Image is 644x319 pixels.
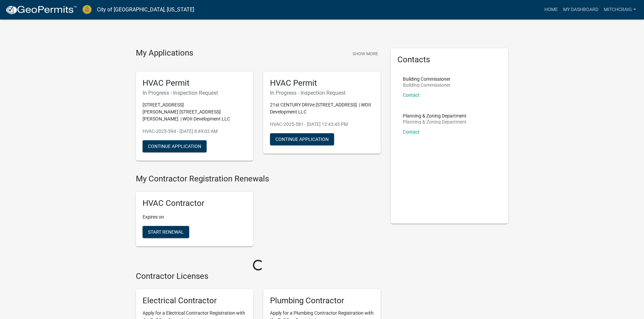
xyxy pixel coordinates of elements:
h6: In Progress - Inspection Request [143,90,247,96]
a: mitchcraig [601,3,639,16]
p: [STREET_ADDRESS][PERSON_NAME] [STREET_ADDRESS][PERSON_NAME] | WOII Development LLC [143,101,247,123]
p: 21st CENTURY DRIVe [STREET_ADDRESS] | WOII Development LLC [270,101,374,115]
h5: Plumbing Contractor [270,296,374,306]
p: HVAC-2025-594 - [DATE] 8:49:03 AM [143,128,247,135]
img: City of Jeffersonville, Indiana [83,5,92,14]
h4: My Applications [136,48,193,58]
p: Building Commissioner [403,83,450,87]
a: Contact [403,92,420,98]
button: Show More [350,48,381,59]
a: City of [GEOGRAPHIC_DATA], [US_STATE] [97,4,194,15]
a: My Dashboard [560,3,601,16]
h5: HVAC Permit [143,78,247,88]
h5: Electrical Contractor [143,296,247,306]
span: Start Renewal [148,229,184,235]
wm-registration-list-section: My Contractor Registration Renewals [136,174,381,252]
a: Home [542,3,560,16]
p: HVAC-2025-581 - [DATE] 12:43:45 PM [270,121,374,128]
a: Contact [403,129,420,135]
h6: In Progress - Inspection Request [270,90,374,96]
p: Planning & Zoning Department [403,119,467,124]
p: Building Commissioner [403,77,450,81]
h5: Contacts [397,55,501,65]
h5: HVAC Contractor [143,198,247,208]
h5: HVAC Permit [270,78,374,88]
button: Continue Application [143,140,207,152]
h4: My Contractor Registration Renewals [136,174,381,184]
button: Continue Application [270,133,334,145]
h4: Contractor Licenses [136,271,381,281]
p: Planning & Zoning Department [403,113,467,118]
button: Start Renewal [143,226,189,238]
p: Expires on [143,214,247,221]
